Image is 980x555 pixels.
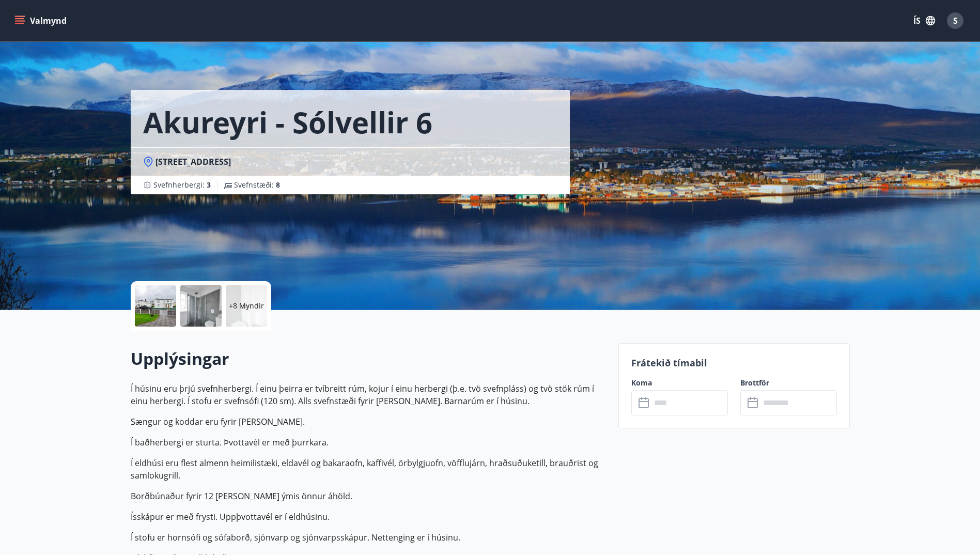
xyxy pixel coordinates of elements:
p: Sængur og koddar eru fyrir [PERSON_NAME]. [131,415,606,428]
label: Koma [631,378,728,388]
p: Í húsinu eru þrjú svefnherbergi. Í einu þeirra er tvíbreitt rúm, kojur í einu herbergi (þ.e. tvö ... [131,382,606,407]
button: S [943,8,968,33]
span: 3 [207,180,211,190]
button: menu [12,11,71,30]
p: Ísskápur er með frysti. Uppþvottavél er í eldhúsinu. [131,511,606,523]
p: Frátekið tímabil [631,356,837,369]
h1: Akureyri - Sólvellir 6 [143,102,432,142]
span: [STREET_ADDRESS] [155,156,231,167]
p: Borðbúnaður fyrir 12 [PERSON_NAME] ýmis önnur áhöld. [131,490,606,502]
p: Í stofu er hornsófi og sófaborð, sjónvarp og sjónvarpsskápur. Nettenging er í húsinu. [131,531,606,544]
span: Svefnherbergi : [153,180,211,190]
span: S [953,15,958,26]
p: +8 Myndir [229,301,264,311]
p: Í baðherbergi er sturta. Þvottavél er með þurrkara. [131,436,606,449]
span: 8 [276,180,280,190]
label: Brottför [740,378,837,388]
h2: Upplýsingar [131,347,606,370]
button: ÍS [908,11,941,30]
span: Svefnstæði : [234,180,280,190]
p: Í eldhúsi eru flest almenn heimilistæki, eldavél og bakaraofn, kaffivél, örbylgjuofn, vöfflujárn,... [131,457,606,482]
